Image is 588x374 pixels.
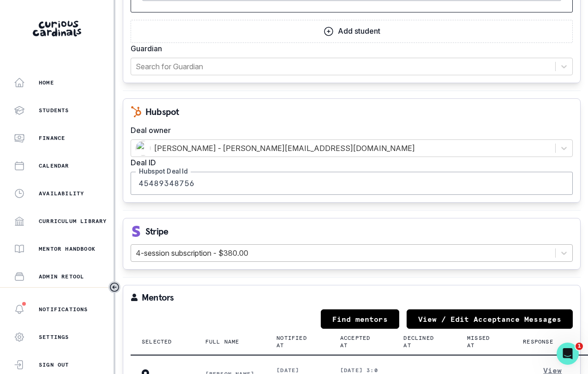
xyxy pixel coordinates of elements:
[557,343,579,365] iframe: Intercom live chat
[39,217,107,225] p: Curriculum Library
[136,141,551,156] div: [PERSON_NAME] - [PERSON_NAME][EMAIL_ADDRESS][DOMAIN_NAME]
[145,107,179,116] p: Hubspot
[39,306,88,313] p: Notifications
[142,293,174,302] p: Mentors
[467,334,490,349] p: Missed at
[145,227,168,236] p: Stripe
[131,157,567,168] label: Deal ID
[523,338,553,345] p: Response
[276,334,307,349] p: Notified at
[131,125,567,136] label: Deal owner
[131,20,573,43] button: Add student
[403,334,434,349] p: Declined at
[39,361,69,368] p: Sign Out
[338,27,380,36] p: Add student
[576,343,583,350] span: 1
[39,79,54,86] p: Home
[131,43,567,54] label: Guardian
[33,21,81,36] img: Curious Cardinals Logo
[39,190,84,197] p: Availability
[321,309,399,329] a: Find mentors
[108,281,120,293] button: Toggle sidebar
[39,333,69,341] p: Settings
[142,338,172,345] p: Selected
[39,107,69,114] p: Students
[340,334,371,349] p: Accepted at
[39,134,65,142] p: Finance
[39,162,69,169] p: Calendar
[39,245,96,253] p: Mentor Handbook
[205,338,240,345] p: Full name
[39,273,84,280] p: Admin Retool
[407,309,573,329] button: View / Edit Acceptance Messages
